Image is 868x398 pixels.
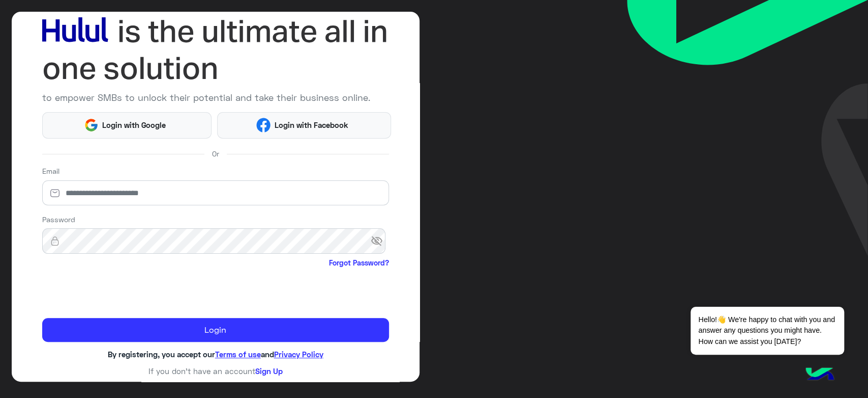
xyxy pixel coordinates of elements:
label: Email [42,166,59,176]
span: Login with Google [99,119,170,131]
a: Terms of use [215,350,261,359]
iframe: reCAPTCHA [42,271,197,310]
img: Facebook [256,118,271,132]
span: Or [212,148,219,159]
p: to empower SMBs to unlock their potential and take their business online. [42,91,389,104]
span: Login with Facebook [271,119,352,131]
img: hululLoginTitle_EN.svg [42,13,389,87]
label: Password [42,214,75,225]
img: Google [84,118,99,132]
span: and [261,350,274,359]
a: Sign Up [255,366,283,376]
span: By registering, you accept our [108,350,215,359]
img: email [42,188,68,198]
a: Forgot Password? [329,257,389,268]
h6: If you don’t have an account [42,366,389,376]
img: hulul-logo.png [802,357,837,393]
button: Login with Facebook [217,112,391,139]
img: lock [42,236,68,246]
button: Login [42,318,389,342]
span: visibility_off [371,232,389,250]
button: Login with Google [42,112,212,139]
a: Privacy Policy [274,350,323,359]
span: Hello!👋 We're happy to chat with you and answer any questions you might have. How can we assist y... [691,307,844,355]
